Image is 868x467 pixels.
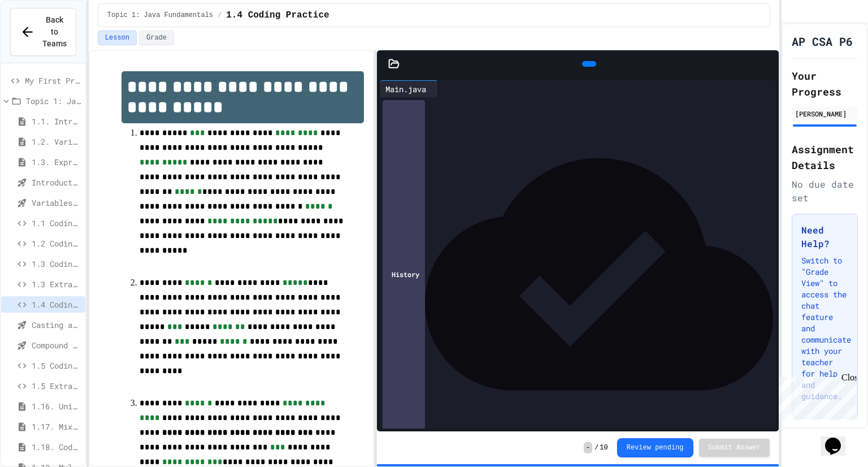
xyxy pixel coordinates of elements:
[792,141,858,173] h2: Assignment Details
[380,80,438,97] div: Main.java
[32,339,81,351] span: Compound assignment operators - Quiz
[32,278,81,290] span: 1.3 Extra Challenge Problem
[5,5,78,72] div: Chat with us now!Close
[98,31,137,45] button: Lesson
[139,31,174,45] button: Grade
[792,178,858,205] div: No due date set
[600,443,607,452] span: 10
[32,156,81,168] span: 1.3. Expressions and Output [New]
[617,438,693,457] button: Review pending
[42,14,67,50] span: Back to Teams
[32,400,81,412] span: 1.16. Unit Summary 1a (1.1-1.6)
[32,380,81,392] span: 1.5 Extra Challenge Problem
[584,442,592,453] span: -
[380,83,432,95] div: Main.java
[774,373,857,421] iframe: chat widget
[32,421,81,433] span: 1.17. Mixed Up Code Practice 1.1-1.6
[32,115,81,127] span: 1.1. Introduction to Algorithms, Programming, and Compilers
[32,319,81,331] span: Casting and Ranges of variables - Quiz
[801,223,848,250] h3: Need Help?
[218,11,222,20] span: /
[594,443,598,452] span: /
[10,8,76,56] button: Back to Teams
[226,8,329,22] span: 1.4 Coding Practice
[32,217,81,229] span: 1.1 Coding Practice
[26,95,81,107] span: Topic 1: Java Fundamentals
[699,439,770,457] button: Submit Answer
[32,197,81,209] span: Variables and Data Types - Quiz
[792,33,853,49] h1: AP CSA P6
[792,68,858,100] h2: Your Progress
[708,443,761,452] span: Submit Answer
[32,360,81,371] span: 1.5 Coding Practice
[795,109,854,119] div: [PERSON_NAME]
[32,136,81,148] span: 1.2. Variables and Data Types
[801,255,848,402] p: Switch to "Grade View" to access the chat feature and communicate with your teacher for help and ...
[32,258,81,270] span: 1.3 Coding Practice
[25,75,81,87] span: My First Program
[383,100,425,448] div: History
[107,11,213,20] span: Topic 1: Java Fundamentals
[32,176,81,188] span: Introduction to Algorithms, Programming, and Compilers
[32,441,81,453] span: 1.18. Coding Practice 1a (1.1-1.6)
[32,299,81,310] span: 1.4 Coding Practice
[821,422,857,456] iframe: chat widget
[32,237,81,249] span: 1.2 Coding Practice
